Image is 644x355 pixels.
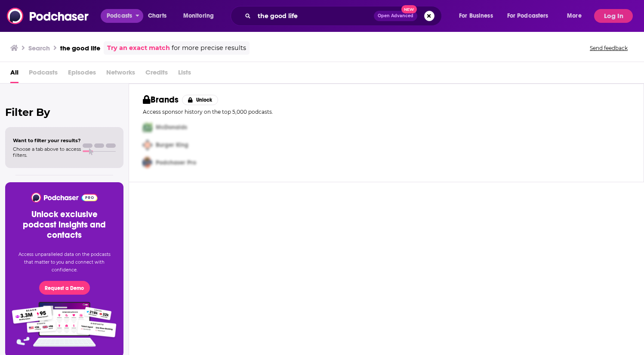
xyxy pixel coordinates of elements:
img: First Pro Logo [139,118,156,136]
p: Access unparalleled data on the podcasts that matter to you and connect with confidence. [15,251,113,274]
img: Third Pro Logo [139,154,156,171]
span: Networks [106,65,135,83]
span: Choose a tab above to access filters. [13,146,81,158]
span: Want to filter your results? [13,137,81,143]
img: Second Pro Logo [139,136,156,154]
button: Open AdvancedNew [374,11,417,21]
button: Send feedback [587,44,630,52]
div: Search podcasts, credits, & more... [239,6,450,26]
span: Podcasts [29,65,58,83]
a: All [10,65,18,83]
button: open menu [177,9,225,23]
button: open menu [502,9,561,23]
span: Monitoring [183,10,214,22]
img: Podchaser - Follow, Share and Rate Podcasts [31,193,98,202]
a: Charts [142,9,172,23]
span: Lists [178,65,191,83]
button: Unlock [182,95,219,105]
button: Log In [594,9,633,23]
span: Burger King [156,141,188,149]
h3: Unlock exclusive podcast insights and contacts [15,209,113,240]
span: For Business [459,10,493,22]
span: New [401,5,417,13]
h3: the good life [60,44,100,52]
span: for more precise results [172,43,246,53]
p: Access sponsor history on the top 5,000 podcasts. [143,109,630,115]
button: open menu [101,9,143,23]
input: Search podcasts, credits, & more... [254,9,374,23]
img: Podchaser - Follow, Share and Rate Podcasts [7,8,89,24]
span: Charts [148,10,166,22]
span: Podcasts [107,10,132,22]
h2: Filter By [5,106,123,118]
img: Pro Features [9,302,120,347]
span: Podchaser Pro [156,159,196,166]
a: Try an exact match [107,43,170,53]
span: McDonalds [156,124,187,131]
h2: Brands [143,94,179,105]
span: For Podcasters [507,10,548,22]
span: More [567,10,582,22]
span: Episodes [68,65,96,83]
button: open menu [561,9,592,23]
button: open menu [453,9,504,23]
button: Request a Demo [39,281,90,295]
span: Credits [145,65,168,83]
span: Open Advanced [378,14,413,18]
h3: Search [28,44,50,52]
